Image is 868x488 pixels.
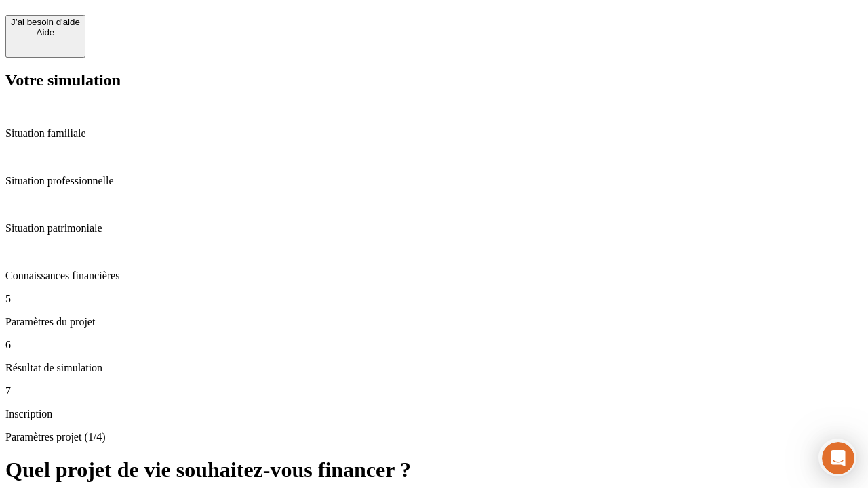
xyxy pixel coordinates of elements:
button: J’ai besoin d'aideAide [5,15,85,58]
h1: Quel projet de vie souhaitez-vous financer ? [5,457,863,483]
p: Situation familiale [5,127,863,140]
iframe: Intercom live chat discovery launcher [818,439,856,476]
p: Paramètres projet (1/4) [5,431,863,443]
p: Inscription [5,408,863,420]
p: 5 [5,293,863,305]
p: Situation professionnelle [5,175,863,187]
p: 6 [5,339,863,351]
p: Paramètres du projet [5,316,863,328]
h2: Votre simulation [5,71,863,89]
p: Situation patrimoniale [5,222,863,235]
div: J’ai besoin d'aide [11,17,80,27]
p: Connaissances financières [5,270,863,282]
p: 7 [5,385,863,397]
iframe: Intercom live chat [822,442,854,474]
div: Aide [11,27,80,37]
p: Résultat de simulation [5,362,863,374]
